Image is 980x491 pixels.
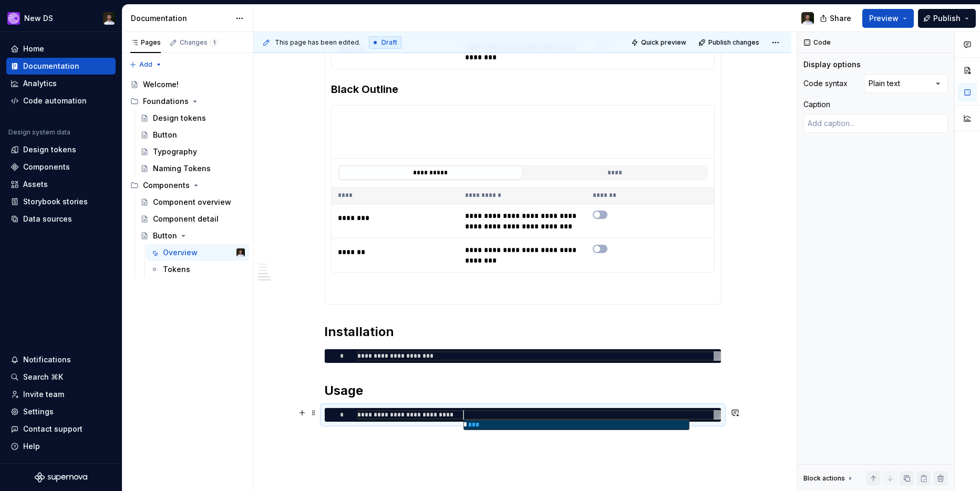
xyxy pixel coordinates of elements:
div: Button [153,231,177,241]
span: Preview [869,13,899,24]
button: Preview [862,9,914,28]
button: New DSTomas [2,7,120,29]
div: Home [23,44,44,54]
a: Storybook stories [6,193,116,210]
a: Data sources [6,211,116,227]
span: 1 [210,38,218,47]
div: Assets [23,179,48,190]
a: Code automation [6,92,116,109]
svg: Supernova Logo [35,472,87,483]
div: Typography [153,147,197,157]
div: Code automation [23,96,87,106]
div: Suggest [464,420,689,431]
h3: Black Outline [331,82,715,97]
span: Draft [381,38,397,47]
button: Notifications [6,351,116,368]
div: Components [23,162,70,172]
a: OverviewTomas [146,244,249,261]
div: Foundations [126,93,249,110]
a: Button [136,227,249,244]
div: Data sources [23,214,72,224]
a: Welcome! [126,76,249,93]
a: Assets [6,176,116,193]
button: Quick preview [628,35,691,50]
a: Tokens [146,261,249,278]
img: Tomas [103,12,116,25]
div: Invite team [23,389,64,400]
div: Caption [803,99,830,110]
div: ifs [464,420,689,430]
img: Tomas [236,248,245,257]
div: Block actions [803,474,845,483]
div: Help [23,441,40,452]
div: Naming Tokens [153,163,211,174]
button: Search ⌘K [6,369,116,385]
a: Components [6,159,116,175]
div: Search ⌘K [23,372,63,382]
a: Component detail [136,211,249,227]
button: Add [126,57,166,72]
div: Documentation [131,13,230,24]
h2: Usage [324,382,721,399]
a: Typography [136,143,249,160]
button: Share [814,9,858,28]
div: Foundations [143,96,189,107]
div: Design tokens [23,144,76,155]
span: Publish [933,13,961,24]
div: Documentation [23,61,79,71]
div: Overview [163,247,198,258]
a: Naming Tokens [136,160,249,177]
div: Display options [803,59,861,70]
div: Settings [23,406,54,417]
a: Design tokens [6,141,116,158]
div: Notifications [23,354,71,365]
button: Help [6,438,116,455]
div: Design system data [8,128,70,137]
img: ea0f8e8f-8665-44dd-b89f-33495d2eb5f1.png [7,12,20,25]
div: Storybook stories [23,196,88,207]
div: Block actions [803,471,854,486]
div: Contact support [23,424,82,434]
div: Pages [130,38,161,47]
span: Quick preview [641,38,686,47]
a: Settings [6,403,116,420]
div: Changes [180,38,218,47]
a: Home [6,40,116,57]
a: Invite team [6,386,116,403]
span: Publish changes [708,38,759,47]
a: Documentation [6,58,116,75]
div: Welcome! [143,79,179,90]
a: Design tokens [136,110,249,127]
a: Analytics [6,75,116,92]
span: Add [139,60,152,69]
a: Button [136,127,249,143]
img: Tomas [801,12,814,25]
div: Button [153,130,177,140]
h2: Installation [324,323,721,340]
div: Analytics [23,78,57,89]
button: Publish [918,9,976,28]
div: New DS [24,13,53,24]
div: Components [143,180,190,191]
div: Design tokens [153,113,206,123]
div: Page tree [126,76,249,278]
a: Component overview [136,194,249,211]
div: Code syntax [803,78,848,89]
div: Component overview [153,197,231,207]
button: Contact support [6,421,116,437]
div: Tokens [163,264,190,275]
span: Share [830,13,851,24]
div: Components [126,177,249,194]
span: This page has been edited. [275,38,360,47]
button: Publish changes [695,35,764,50]
div: Component detail [153,214,219,224]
